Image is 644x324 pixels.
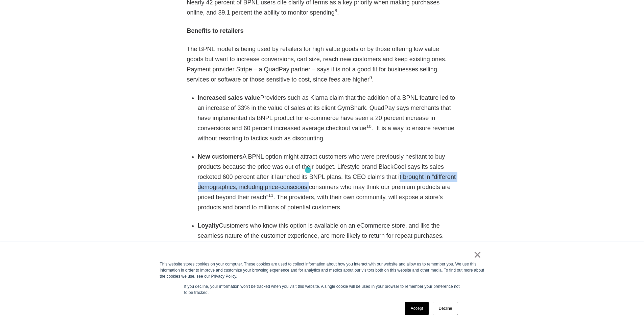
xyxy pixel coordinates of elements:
[198,94,260,101] strong: Increased sales value
[335,8,337,13] sup: 8
[198,222,219,229] strong: Loyalty
[405,302,429,315] a: Accept
[198,153,243,160] strong: New customers
[433,302,458,315] a: Decline
[198,152,457,212] li: A BPNL option might attract customers who were previously hesitant to buy products because the pr...
[198,221,457,241] li: Customers who know this option is available on an eCommerce store, and like the seamless nature o...
[160,261,484,279] div: This website stores cookies on your computer. These cookies are used to collect information about...
[366,124,372,129] sup: 10
[268,193,273,198] sup: 11
[474,252,482,258] a: ×
[198,93,457,143] li: Providers such as Klarna claim that the addition of a BPNL feature led to an increase of 33% in t...
[184,283,460,296] p: If you decline, your information won’t be tracked when you visit this website. A single cookie wi...
[187,27,244,34] strong: Benefits to retailers
[187,44,457,85] p: The BPNL model is being used by retailers for high value goods or by those offering low value goo...
[369,75,372,80] sup: 9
